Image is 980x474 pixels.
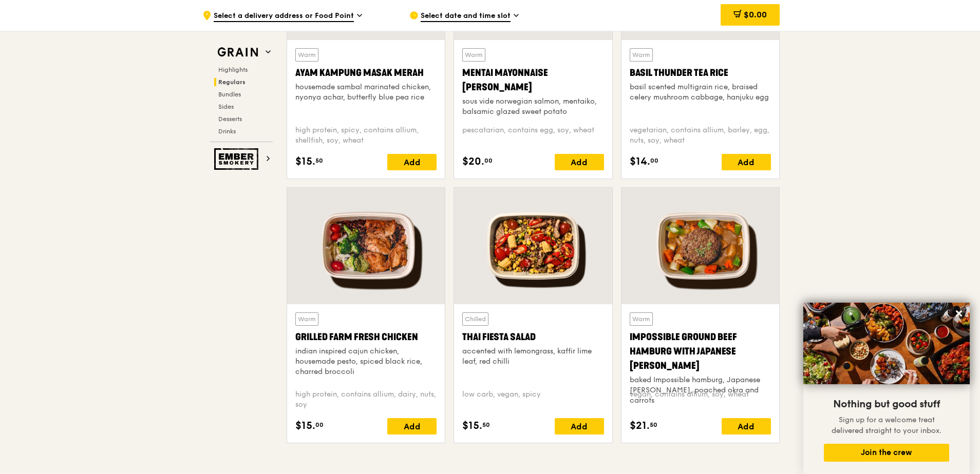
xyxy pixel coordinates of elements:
[295,48,318,62] div: Warm
[482,421,490,429] span: 50
[295,418,315,433] span: $15.
[295,346,437,377] div: indian inspired cajun chicken, housemade pesto, spiced black rice, charred broccoli
[462,346,604,367] div: accented with lemongrass, kaffir lime leaf, red chilli
[630,330,771,373] div: Impossible Ground Beef Hamburg with Japanese [PERSON_NAME]
[650,421,657,429] span: 50
[295,125,437,146] div: high protein, spicy, contains allium, shellfish, soy, wheat
[722,418,771,434] div: Add
[295,66,437,80] div: Ayam Kampung Masak Merah
[218,115,242,123] span: Desserts
[722,154,771,170] div: Add
[462,48,485,62] div: Warm
[824,444,949,462] button: Join the crew
[462,125,604,146] div: pescatarian, contains egg, soy, wheat
[462,154,484,169] span: $20.
[803,303,970,384] img: DSC07876-Edit02-Large.jpeg
[295,330,437,344] div: Grilled Farm Fresh Chicken
[214,148,261,170] img: Ember Smokery web logo
[630,389,771,410] div: vegan, contains allium, soy, wheat
[218,128,236,135] span: Drinks
[295,154,315,169] span: $15.
[462,312,488,326] div: Chilled
[951,305,967,322] button: Close
[295,312,318,326] div: Warm
[462,389,604,410] div: low carb, vegan, spicy
[832,416,941,435] span: Sign up for a welcome treat delivered straight to your inbox.
[462,66,604,94] div: Mentai Mayonnaise [PERSON_NAME]
[630,82,771,103] div: basil scented multigrain rice, braised celery mushroom cabbage, hanjuku egg
[650,156,658,165] span: 00
[214,43,261,62] img: Grain web logo
[630,312,653,326] div: Warm
[315,421,324,429] span: 00
[630,48,653,62] div: Warm
[295,82,437,103] div: housemade sambal marinated chicken, nyonya achar, butterfly blue pea rice
[484,156,493,165] span: 00
[555,418,604,434] div: Add
[387,154,437,170] div: Add
[218,91,241,98] span: Bundles
[630,375,771,406] div: baked Impossible hamburg, Japanese [PERSON_NAME], poached okra and carrots
[744,10,767,19] span: $0.00
[630,125,771,146] div: vegetarian, contains allium, barley, egg, nuts, soy, wheat
[833,398,940,410] span: Nothing but good stuff
[218,66,248,73] span: Highlights
[630,418,650,433] span: $21.
[315,156,323,165] span: 50
[218,78,246,86] span: Regulars
[462,96,604,117] div: sous vide norwegian salmon, mentaiko, balsamic glazed sweet potato
[421,11,511,22] span: Select date and time slot
[555,154,604,170] div: Add
[630,154,650,169] span: $14.
[295,389,437,410] div: high protein, contains allium, dairy, nuts, soy
[462,330,604,344] div: Thai Fiesta Salad
[630,66,771,80] div: Basil Thunder Tea Rice
[214,11,354,22] span: Select a delivery address or Food Point
[387,418,437,434] div: Add
[218,103,234,110] span: Sides
[462,418,482,433] span: $15.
